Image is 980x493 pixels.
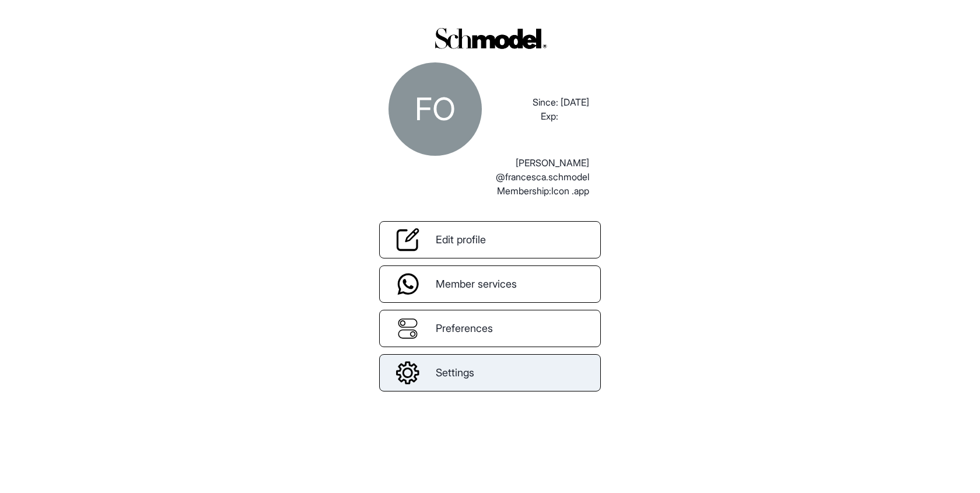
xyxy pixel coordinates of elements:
span: FO [415,90,456,128]
p: [PERSON_NAME] [516,156,589,170]
p: @francesca.schmodel [496,170,589,184]
p: Exp: [541,109,558,123]
a: EditProfileEdit profile [379,221,601,258]
a: settingsSettings [379,354,601,391]
img: logo [429,23,551,53]
p: Membership: Icon .app [497,184,589,198]
span: Member services [436,276,517,292]
p: [DATE] [561,95,589,109]
img: MemberServices [397,272,419,296]
p: Since: [533,95,558,109]
img: settings [396,361,419,384]
div: Francesca Osborn [388,62,482,156]
span: Edit profile [436,232,486,247]
img: EditProfile [396,228,419,251]
span: Preferences [436,320,493,336]
img: Preferances [396,317,419,340]
span: Settings [436,365,474,380]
